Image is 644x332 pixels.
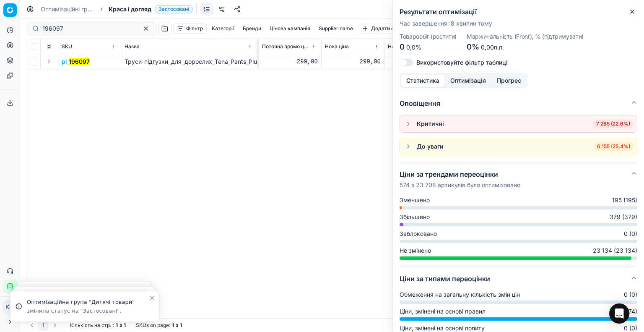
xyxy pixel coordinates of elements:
div: Оптимізаційна група "Дитячі товари" [27,298,149,306]
div: Оповіщення [400,115,637,162]
strong: 1 [124,322,126,329]
span: 0,00п.п. [481,44,504,51]
span: Збільшено [400,213,430,221]
span: Труси-підгузки_для_дорослих_Tena_Pants_Plus_Night_Мedium_12_шт. [125,58,322,65]
span: Назва [125,43,140,50]
span: Обмеження на загальну кількість змін цін [400,290,520,299]
span: 0 [400,42,405,51]
button: Оптимізація [445,75,491,87]
div: 299,00 [325,58,381,66]
span: Нова ціна [325,43,349,50]
nav: breadcrumb [41,5,193,13]
span: 6 155 (25,4%) [594,142,634,151]
span: 7 265 (22,6%) [593,120,634,128]
mark: 196097 [69,58,90,65]
dt: Товарообіг (ростити) [400,34,457,39]
div: 299,00 [262,58,318,66]
div: 299,00 [388,58,444,66]
button: Go to next page [50,320,60,330]
a: Оптимізаційні групи [41,5,94,13]
button: Ціни за типами переоцінки [400,267,637,290]
strong: з [176,322,178,329]
button: Фільтр [173,24,207,34]
span: Не змінено [400,246,431,255]
button: pl_196097 [62,58,90,66]
strong: 1 [116,322,118,329]
h5: Ціни за трендами переоцінки [400,169,520,179]
p: 574 з 23 708 артикулів було оптимізовано [400,181,520,189]
span: Кількість на стр. [70,322,111,329]
button: Статистика [401,75,445,87]
button: КM [3,300,17,314]
button: Прогрес [491,75,527,87]
div: Open Intercom Messenger [609,303,629,324]
strong: 1 [172,322,174,329]
span: Зменшено [400,196,430,204]
button: Ціни за трендами переоцінки574 з 23 708 артикулів було оптимізовано [400,162,637,196]
label: Використовуйте фільтр таблиці [416,60,508,65]
div: : [70,322,126,329]
input: Пошук по SKU або назві [42,24,134,33]
button: Expand [44,56,54,66]
span: pl_ [62,58,90,66]
div: До уваги [417,142,444,151]
span: SKUs on page : [136,322,170,329]
span: Заблоковано [400,230,437,238]
span: Краса і доглядЗастосовані [109,5,193,13]
button: Додати фільтр [358,24,411,34]
span: Нова промо ціна [388,43,428,50]
button: Категорії [208,24,238,34]
span: КM [4,301,16,313]
strong: з [119,322,122,329]
span: 379 (379) [610,213,637,221]
span: Застосовані [155,5,193,13]
dt: Маржинальність (Front), % (підтримувати) [467,34,584,39]
p: Час завершення : 8 хвилин тому [400,19,637,28]
button: Оповіщення [400,91,637,115]
span: Поточна промо ціна [262,43,309,50]
span: Краса і догляд [109,5,151,13]
span: 23 134 (23 134) [593,246,637,255]
button: Бренди [239,24,265,34]
strong: 1 [180,322,182,329]
div: змінила статус на "Застосовані". [27,307,149,315]
span: 195 (195) [612,196,637,204]
button: Цінова кампанія [266,24,314,34]
nav: pagination [27,320,60,330]
span: 0% [467,42,479,51]
div: Ціни за трендами переоцінки574 з 23 708 артикулів було оптимізовано [400,196,637,267]
button: Expand all [44,42,54,52]
button: Go to previous page [27,320,37,330]
span: Ціни, змінені на основі правил [400,307,486,316]
h2: Результати оптимізації [400,7,637,17]
span: SKU [62,43,72,50]
button: Close toast [147,293,157,303]
span: 0,0% [406,44,421,51]
div: Критичні [417,120,444,128]
button: 1 [39,320,48,330]
span: 0 (0) [624,230,637,238]
button: Supplier name [315,24,356,34]
span: 0 (0) [624,290,637,299]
